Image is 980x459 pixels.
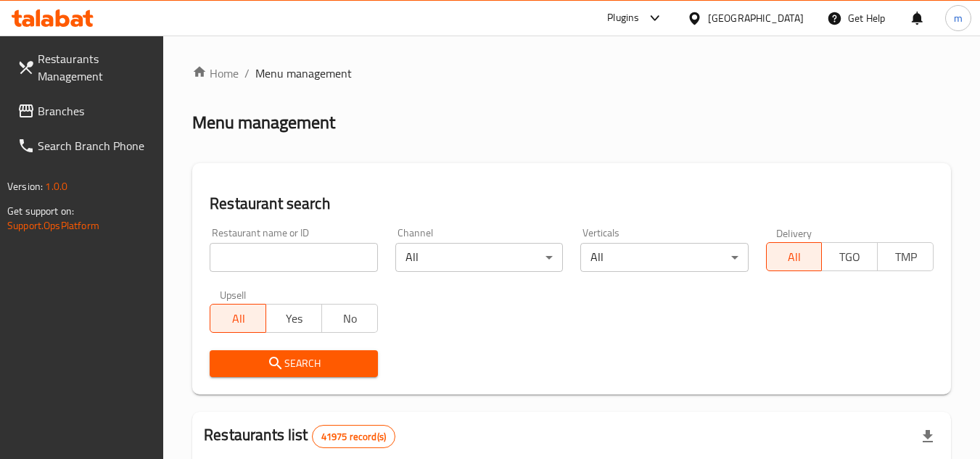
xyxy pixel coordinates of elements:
[38,137,152,154] span: Search Branch Phone
[192,65,951,82] nav: breadcrumb
[255,65,352,82] span: Menu management
[607,9,639,27] div: Plugins
[7,177,43,196] span: Version:
[877,242,934,271] button: TMP
[328,308,372,329] span: No
[884,247,928,268] span: TMP
[210,304,266,333] button: All
[192,65,239,82] a: Home
[910,419,945,454] div: Export file
[204,424,395,448] h2: Restaurants list
[821,242,878,271] button: TGO
[580,243,748,272] div: All
[192,111,335,134] h2: Menu management
[954,10,963,26] span: m
[7,216,99,235] a: Support.OpsPlatform
[210,193,934,215] h2: Restaurant search
[776,228,812,238] label: Delivery
[773,247,817,268] span: All
[6,41,164,94] a: Restaurants Management
[216,308,260,329] span: All
[45,177,67,196] span: 1.0.0
[210,350,377,377] button: Search
[766,242,823,271] button: All
[210,243,377,272] input: Search for restaurant name or ID..
[321,304,378,333] button: No
[221,355,366,373] span: Search
[6,128,164,163] a: Search Branch Phone
[38,50,152,85] span: Restaurants Management
[7,202,74,220] span: Get support on:
[313,430,395,444] span: 41975 record(s)
[272,308,316,329] span: Yes
[244,65,250,82] li: /
[6,94,164,128] a: Branches
[38,102,152,120] span: Branches
[220,289,247,299] label: Upsell
[828,247,872,268] span: TGO
[708,10,804,26] div: [GEOGRAPHIC_DATA]
[312,425,395,448] div: Total records count
[395,243,563,272] div: All
[265,304,322,333] button: Yes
